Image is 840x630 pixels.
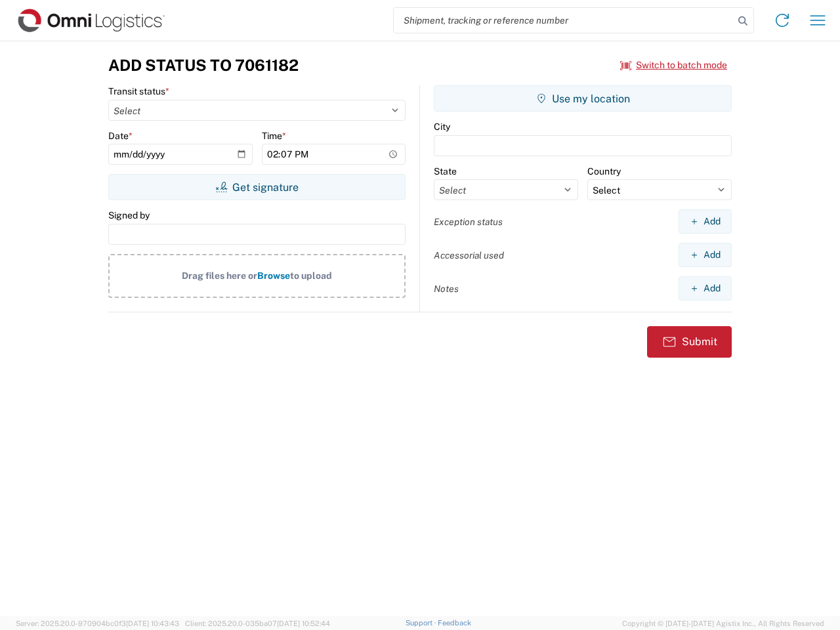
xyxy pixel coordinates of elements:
[406,619,438,627] a: Support
[108,56,299,75] h3: Add Status to 7061182
[108,174,406,200] button: Get signature
[126,619,179,627] span: [DATE] 10:43:43
[182,270,257,281] span: Drag files here or
[622,618,824,629] span: Copyright © [DATE]-[DATE] Agistix Inc., All Rights Reserved
[108,85,169,97] label: Transit status
[108,130,133,142] label: Date
[434,165,457,177] label: State
[434,283,459,295] label: Notes
[679,276,732,301] button: Add
[587,165,621,177] label: Country
[394,8,734,33] input: Shipment, tracking or reference number
[434,85,732,112] button: Use my location
[434,249,504,261] label: Accessorial used
[108,209,150,221] label: Signed by
[679,243,732,267] button: Add
[438,619,471,627] a: Feedback
[647,326,732,358] button: Submit
[16,619,179,627] span: Server: 2025.20.0-970904bc0f3
[262,130,286,142] label: Time
[290,270,332,281] span: to upload
[620,54,727,76] button: Switch to batch mode
[679,209,732,234] button: Add
[277,619,330,627] span: [DATE] 10:52:44
[185,619,330,627] span: Client: 2025.20.0-035ba07
[257,270,290,281] span: Browse
[434,121,450,133] label: City
[434,216,503,228] label: Exception status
